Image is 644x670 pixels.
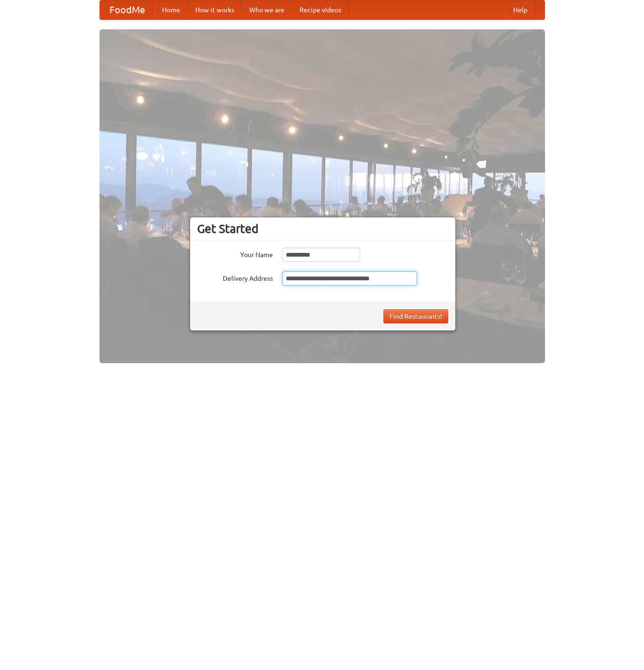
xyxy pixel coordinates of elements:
label: Your Name [197,248,273,259]
h3: Get Started [197,222,448,236]
label: Delivery Address [197,271,273,283]
a: Recipe videos [292,0,349,19]
a: Help [506,0,535,19]
a: FoodMe [100,0,154,19]
a: Who we are [242,0,292,19]
button: Find Restaurants! [383,309,448,323]
a: Home [154,0,188,19]
a: How it works [188,0,242,19]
